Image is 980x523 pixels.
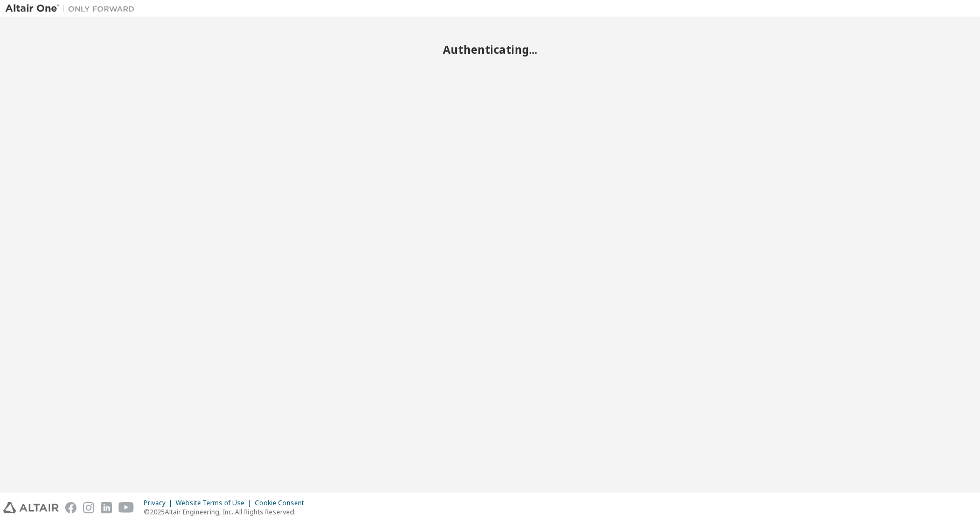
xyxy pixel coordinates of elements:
[5,43,975,56] h2: Authenticating...
[176,499,255,507] div: Website Terms of Use
[101,502,112,513] img: linkedin.svg
[144,507,310,517] p: © 2025 Altair Engineering, Inc. All Rights Reserved.
[5,3,140,14] img: Altair One
[255,499,310,507] div: Cookie Consent
[119,502,134,513] img: youtube.svg
[3,502,59,513] img: altair_logo.svg
[83,502,94,513] img: instagram.svg
[144,499,176,507] div: Privacy
[65,502,77,513] img: facebook.svg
